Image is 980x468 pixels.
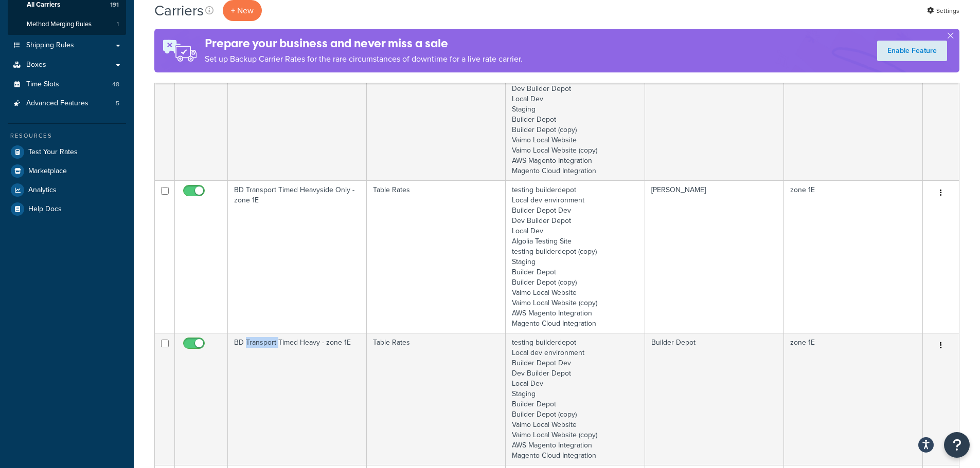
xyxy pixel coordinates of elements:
[506,180,645,333] td: testing builderdepot Local dev environment Builder Depot Dev Dev Builder Depot Local Dev Algolia ...
[8,55,126,74] a: Boxes
[944,432,970,458] button: Open Resource Center
[112,80,119,89] span: 48
[154,29,205,72] img: ad-rules-rateshop-fe6ec290ccb7230408bd80ed9643f0289d75e0ffd9eb532fc0e269fcd187b520.png
[205,52,523,66] p: Set up Backup Carrier Rates for the rare circumstances of downtime for a live rate carrier.
[228,180,367,333] td: BD Transport Timed Heavyside Only - zone 1E
[28,205,62,214] span: Help Docs
[8,15,126,34] li: Method Merging Rules
[110,1,119,9] span: 191
[784,48,923,180] td: zone 1E
[228,48,367,180] td: BD Transport Timed Light - zone 1E
[645,333,784,465] td: Builder Depot
[27,20,92,29] span: Method Merging Rules
[26,41,74,50] span: Shipping Rules
[117,20,119,29] span: 1
[367,180,506,333] td: Table Rates
[645,48,784,180] td: Builder Depot
[506,48,645,180] td: testing builderdepot Local dev environment Builder Depot Dev Dev Builder Depot Local Dev Staging ...
[116,99,119,108] span: 5
[27,1,60,9] span: All Carriers
[877,41,947,61] a: Enable Feature
[26,61,46,69] span: Boxes
[784,180,923,333] td: zone 1E
[8,36,126,55] a: Shipping Rules
[154,1,204,21] h1: Carriers
[8,75,126,94] li: Time Slots
[784,333,923,465] td: zone 1E
[26,99,88,108] span: Advanced Features
[8,15,126,34] a: Method Merging Rules 1
[8,200,126,218] a: Help Docs
[8,94,126,113] li: Advanced Features
[506,333,645,465] td: testing builderdepot Local dev environment Builder Depot Dev Dev Builder Depot Local Dev Staging ...
[8,75,126,94] a: Time Slots 48
[8,162,126,180] a: Marketplace
[927,4,959,18] a: Settings
[26,80,59,89] span: Time Slots
[367,48,506,180] td: Table Rates
[28,186,57,195] span: Analytics
[8,143,126,161] a: Test Your Rates
[28,167,67,176] span: Marketplace
[367,333,506,465] td: Table Rates
[8,181,126,199] a: Analytics
[205,35,523,52] h4: Prepare your business and never miss a sale
[8,94,126,113] a: Advanced Features 5
[28,148,78,157] span: Test Your Rates
[8,132,126,140] div: Resources
[645,180,784,333] td: [PERSON_NAME]
[228,333,367,465] td: BD Transport Timed Heavy - zone 1E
